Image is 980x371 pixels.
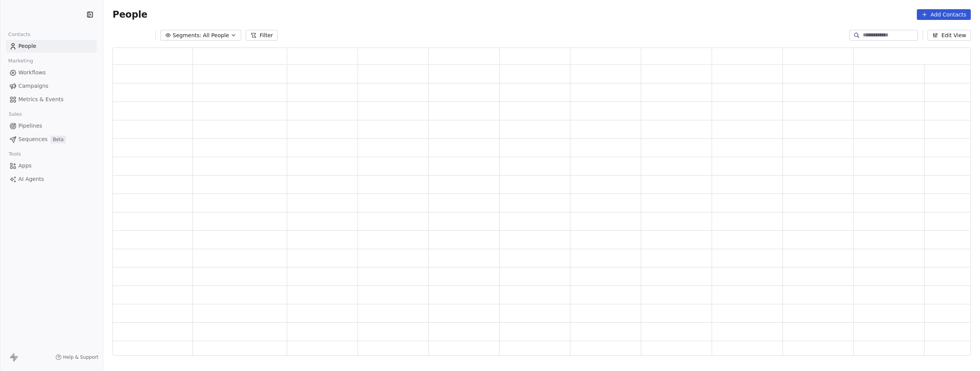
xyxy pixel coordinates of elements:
a: Help & Support [56,354,98,360]
a: SequencesBeta [6,133,97,146]
span: Metrics & Events [18,95,64,103]
a: Apps [6,159,97,172]
button: Filter [246,30,278,41]
button: Edit View [928,30,971,41]
a: Campaigns [6,80,97,92]
span: People [18,42,36,50]
a: AI Agents [6,173,97,185]
span: Help & Support [63,354,98,360]
span: All People [203,31,229,39]
span: AI Agents [18,175,44,183]
button: Add Contacts [917,9,971,20]
a: Metrics & Events [6,93,97,106]
span: Sales [5,108,25,120]
a: People [6,40,97,53]
span: People [113,9,147,20]
a: Workflows [6,66,97,79]
span: Apps [18,162,32,170]
span: Campaigns [18,82,48,90]
span: Pipelines [18,122,42,130]
span: Marketing [5,55,36,67]
span: Segments: [173,31,201,39]
span: Tools [5,148,24,160]
div: grid [113,65,971,356]
span: Contacts [5,29,34,40]
span: Sequences [18,135,47,143]
a: Pipelines [6,120,97,132]
span: Beta [51,136,66,143]
span: Workflows [18,69,46,77]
